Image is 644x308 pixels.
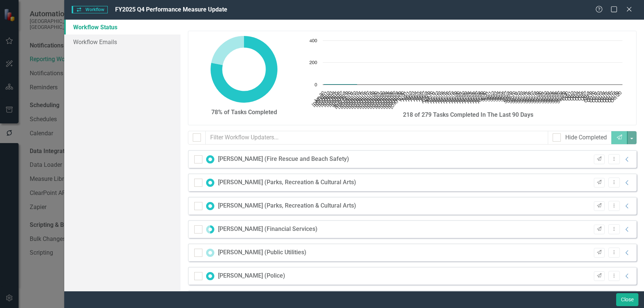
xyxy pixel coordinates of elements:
div: [PERSON_NAME] (Parks, Recreation & Cultural Arts) [218,202,356,210]
a: Workflow Emails [64,34,180,49]
strong: 78% of Tasks Completed [211,109,277,116]
button: Close [616,293,638,306]
div: Chart. Highcharts interactive chart. [306,37,631,111]
span: FY2025 Q4 Performance Measure Update [115,6,227,13]
text: Oct-20 [609,90,623,104]
text: 200 [309,60,317,65]
div: [PERSON_NAME] (Public Utilities) [218,248,306,257]
div: [PERSON_NAME] (Parks, Recreation & Cultural Arts) [218,178,356,187]
div: Hide Completed [565,133,607,142]
input: Filter Workflow Updaters... [205,131,549,145]
text: 0 [315,83,317,87]
span: Workflow [72,6,107,13]
div: [PERSON_NAME] (Fire Rescue and Beach Safety) [218,155,349,163]
div: [PERSON_NAME] (Financial Services) [218,225,318,234]
text: [DATE]-31 [389,90,408,110]
a: Workflow Status [64,20,180,34]
svg: Interactive chart [306,37,626,111]
strong: 218 of 279 Tasks Completed In The Last 90 Days [403,111,533,118]
div: [PERSON_NAME] (Police) [218,272,285,280]
text: 400 [309,39,317,43]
